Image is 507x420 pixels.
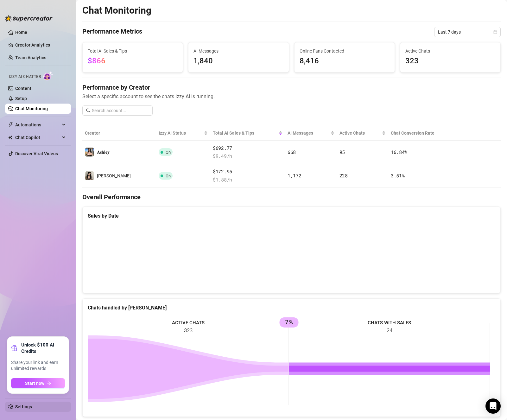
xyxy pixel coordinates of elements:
[25,381,44,386] span: Start now
[285,126,337,141] th: AI Messages
[15,96,27,101] a: Setup
[213,152,282,160] span: $ 9.49 /h
[493,30,497,34] span: calendar
[15,30,27,35] a: Home
[300,48,390,54] span: Online Fans Contacted
[156,126,210,141] th: Izzy AI Status
[166,174,171,178] span: On
[47,381,51,385] span: arrow-right
[97,173,131,178] span: [PERSON_NAME]
[159,130,203,137] span: Izzy AI Status
[86,108,91,113] span: search
[5,15,53,22] img: logo-BBDzfeDw.svg
[438,27,497,37] span: Last 7 days
[391,149,407,155] span: 16.84 %
[15,40,66,50] a: Creator Analytics
[213,176,282,184] span: $ 1.88 /h
[15,132,60,143] span: Chat Copilot
[82,126,156,141] th: Creator
[82,83,501,92] h4: Performance by Creator
[288,130,329,137] span: AI Messages
[82,92,501,100] span: Select a specific account to see the chats Izzy AI is running.
[288,149,296,155] span: 668
[9,74,41,80] span: Izzy AI Chatter
[15,55,46,60] a: Team Analytics
[339,172,348,179] span: 228
[210,126,285,141] th: Total AI Sales & Tips
[405,55,495,67] span: 323
[11,345,17,351] span: gift
[11,378,65,388] button: Start nowarrow-right
[337,126,388,141] th: Active Chats
[88,56,105,65] span: $866
[300,55,390,67] span: 8,416
[288,172,301,179] span: 1,172
[15,86,31,91] a: Content
[193,48,283,54] span: AI Messages
[97,150,110,155] span: 𝐀𝐬𝐡𝐥𝐞𝐲
[166,150,171,155] span: On
[85,171,94,180] img: Ashley
[82,4,151,16] h2: Chat Monitoring
[213,144,282,152] span: $692.77
[339,130,381,137] span: Active Chats
[213,130,277,137] span: Total AI Sales & Tips
[15,106,48,111] a: Chat Monitoring
[11,360,65,372] span: Share your link and earn unlimited rewards
[15,120,60,130] span: Automations
[88,212,495,220] div: Sales by Date
[213,168,282,175] span: $172.95
[85,148,94,156] img: 𝐀𝐬𝐡𝐥𝐞𝐲
[21,342,65,354] strong: Unlock $100 AI Credits
[405,48,495,54] span: Active Chats
[88,48,178,54] span: Total AI Sales & Tips
[193,55,283,67] span: 1,840
[82,27,142,37] h4: Performance Metrics
[15,151,58,156] a: Discover Viral Videos
[8,135,12,140] img: Chat Copilot
[485,398,501,414] div: Open Intercom Messenger
[82,193,501,201] h4: Overall Performance
[8,122,13,127] span: thunderbolt
[15,404,32,409] a: Settings
[43,71,53,80] img: AI Chatter
[92,107,149,114] input: Search account...
[388,126,459,141] th: Chat Conversion Rate
[339,149,345,155] span: 95
[88,304,495,312] div: Chats handled by [PERSON_NAME]
[391,172,405,179] span: 3.51 %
